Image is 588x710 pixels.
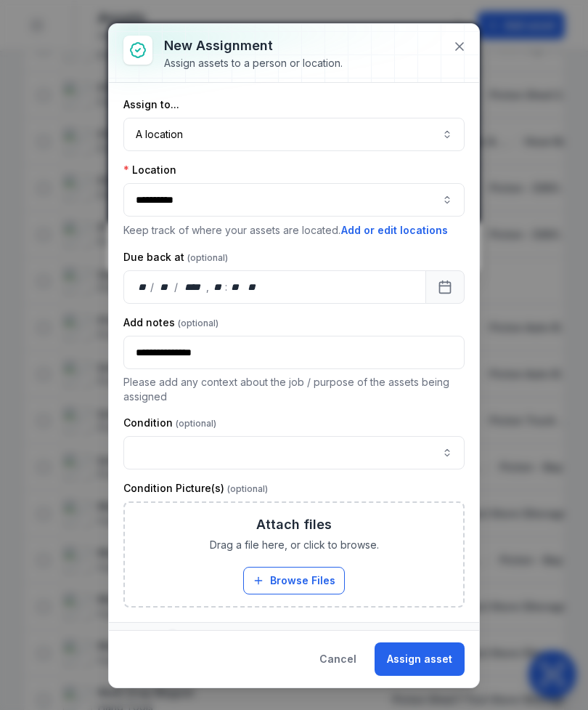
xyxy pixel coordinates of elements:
[123,97,179,112] label: Assign to...
[123,250,228,265] label: Due back at
[225,280,229,294] div: :
[155,280,175,294] div: month,
[256,515,332,535] h3: Attach files
[136,280,150,294] div: day,
[109,623,479,652] button: Assets1
[179,280,206,294] div: year,
[210,538,379,552] span: Drag a file here, or click to browse.
[123,163,176,177] label: Location
[307,642,369,676] button: Cancel
[123,375,465,404] p: Please add any context about the job / purpose of the assets being assigned
[375,642,465,676] button: Assign asset
[164,36,343,56] h3: New assignment
[123,315,219,330] label: Add notes
[123,629,180,646] span: Assets
[425,270,465,304] button: Calendar
[123,481,268,496] label: Condition Picture(s)
[123,118,465,151] button: A location
[165,629,180,646] div: 1
[206,280,211,294] div: ,
[245,280,261,294] div: am/pm,
[340,222,449,238] button: Add or edit locations
[174,280,179,294] div: /
[164,56,343,70] div: Assign assets to a person or location.
[123,416,216,430] label: Condition
[211,280,225,294] div: hour,
[229,280,243,294] div: minute,
[243,567,345,594] button: Browse Files
[123,222,465,238] p: Keep track of where your assets are located.
[150,280,155,294] div: /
